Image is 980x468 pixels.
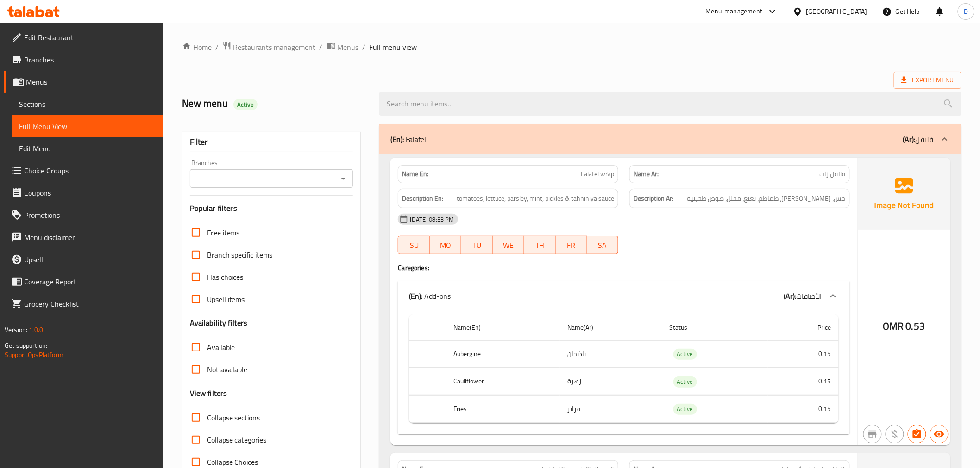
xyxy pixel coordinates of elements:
a: Coupons [4,182,163,204]
div: (En): Falafel(Ar):فلافل [398,311,849,435]
div: Active [233,99,258,110]
span: Active [673,349,697,359]
a: Coverage Report [4,271,163,293]
button: TU [461,236,493,254]
span: Active [673,404,697,414]
a: Sections [12,93,163,115]
button: Open [337,172,350,185]
span: Available [207,342,235,353]
span: Sections [19,99,156,110]
span: Branch specific items [207,249,273,260]
span: فلافل راب [820,169,846,179]
button: SU [398,236,430,254]
button: MO [430,236,461,254]
a: Menus [327,41,359,53]
span: Upsell items [207,294,245,305]
strong: Name En: [402,169,428,179]
span: Collapse Choices [207,456,258,468]
span: tomatoes, lettuce, parsley, mint, pickles & tahniniya sauce [457,193,614,204]
a: Promotions [4,204,163,226]
span: FR [559,239,584,252]
a: Choice Groups [4,160,163,182]
span: MO [433,239,458,252]
h3: Popular filters [190,203,353,214]
button: SA [587,236,618,254]
span: Choice Groups [24,165,156,176]
a: Menu disclaimer [4,226,163,248]
a: Upsell [4,248,163,271]
span: Edit Menu [19,143,156,154]
button: Not branch specific item [863,425,882,443]
span: Full menu view [370,42,417,53]
span: D [964,6,968,17]
span: Free items [207,227,240,238]
a: Grocery Checklist [4,293,163,315]
button: WE [493,236,524,254]
span: Get support on: [5,339,47,351]
a: Branches [4,49,163,71]
span: SU [402,239,426,252]
th: Aubergine [446,340,560,368]
a: Support.OpsPlatform [5,349,63,361]
span: Export Menu [894,72,961,89]
p: فلافل [903,134,934,145]
span: Coverage Report [24,276,156,287]
th: Name(Ar) [560,314,662,341]
div: [GEOGRAPHIC_DATA] [806,6,867,17]
span: خس، بقدونس، طماطم، نعنع، مخلل، صوص طحينية [687,193,846,204]
span: Menus [338,42,359,53]
strong: Description En: [402,193,443,204]
span: Full Menu View [19,121,156,132]
span: Active [233,100,258,109]
span: Grocery Checklist [24,298,156,309]
span: Falafel wrap [581,169,614,179]
span: [DATE] 08:33 PM [406,215,458,224]
b: (Ar): [784,289,797,303]
h4: Caregories: [398,263,849,272]
img: Ae5nvW7+0k+MAAAAAElFTkSuQmCC [858,158,950,230]
button: TH [524,236,556,254]
span: WE [496,239,521,252]
td: فرايز [560,395,662,423]
div: Filter [190,132,353,152]
span: Version: [5,324,27,336]
th: Name(En) [446,314,560,341]
td: 0.15 [768,368,839,395]
th: Status [662,314,768,341]
span: Collapse categories [207,434,267,445]
span: Promotions [24,209,156,221]
span: Menu disclaimer [24,232,156,243]
table: choices table [409,314,838,424]
button: Available [930,425,949,443]
td: باذنجان [560,340,662,368]
a: Full Menu View [12,115,163,137]
span: Branches [24,54,156,65]
li: / [320,42,323,53]
span: 1.0.0 [29,324,43,336]
span: الأضافات [797,289,822,303]
span: Has choices [207,271,244,283]
td: 0.15 [768,395,839,423]
span: SA [591,239,615,252]
th: Fries [446,395,560,423]
b: (Ar): [903,132,916,146]
h3: Availability filters [190,318,248,328]
button: Has choices [908,425,926,443]
h3: View filters [190,388,227,399]
span: Menus [26,76,156,87]
span: OMR [883,317,904,335]
th: Price [768,314,839,341]
button: Purchased item [886,425,904,443]
div: Menu-management [706,6,763,17]
li: / [215,42,219,53]
strong: Description Ar: [634,193,673,204]
div: Active [673,404,697,415]
p: Add-ons [409,290,451,302]
a: Edit Restaurant [4,26,163,49]
span: TU [465,239,489,252]
span: Upsell [24,254,156,265]
a: Restaurants management [222,41,316,53]
div: Active [673,376,697,388]
button: FR [556,236,587,254]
